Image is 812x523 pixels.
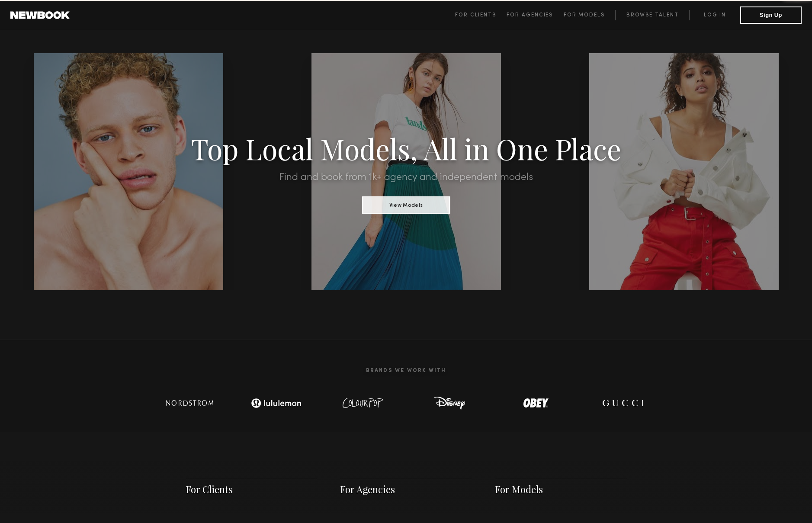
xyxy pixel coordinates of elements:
button: Sign Up [740,6,802,24]
h1: Top Local Models, All in One Place [61,135,751,162]
h2: Brands We Work With [147,357,666,384]
img: logo-disney.svg [421,395,478,412]
img: logo-nordstrom.svg [160,395,220,412]
a: For Models [564,10,616,20]
h2: Find and book from 1k+ agency and independent models [61,172,751,183]
a: Log in [689,10,740,20]
span: For Clients [455,13,496,18]
img: logo-colour-pop.svg [335,395,391,412]
span: For Models [564,13,605,18]
img: logo-obey.svg [508,395,564,412]
a: For Models [495,483,543,496]
a: For Clients [186,483,233,496]
a: For Agencies [507,10,563,20]
a: View Models [362,199,450,209]
a: For Agencies [340,483,395,496]
span: For Agencies [507,13,553,18]
img: logo-lulu.svg [246,395,307,412]
a: Browse Talent [615,10,689,20]
img: logo-gucci.svg [594,395,651,412]
a: For Clients [455,10,507,20]
button: View Models [362,196,450,214]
